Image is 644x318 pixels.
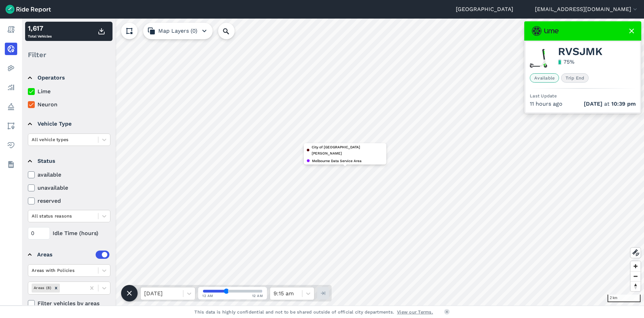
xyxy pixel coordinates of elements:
div: Total Vehicles [28,23,52,40]
a: View our Terms. [397,309,433,315]
summary: Operators [28,68,109,87]
span: 10:39 pm [611,100,636,107]
img: Lime [532,26,559,36]
span: City of [GEOGRAPHIC_DATA][PERSON_NAME] [312,144,384,156]
a: [GEOGRAPHIC_DATA] [456,5,513,13]
span: Melbourne Data Service Area [312,158,362,164]
img: Ride Report [6,5,51,14]
span: Available [530,73,559,83]
button: Reset bearing to north [631,281,641,291]
span: at [584,100,636,108]
button: [EMAIL_ADDRESS][DOMAIN_NAME] [535,5,638,13]
label: unavailable [28,184,110,192]
a: Report [5,23,17,36]
label: available [28,171,110,179]
button: Map Layers (0) [143,23,213,39]
span: 12 AM [202,293,213,298]
a: Health [5,139,17,151]
div: 2 km [608,295,641,302]
button: Zoom out [631,271,641,281]
div: Areas (8) [32,284,52,292]
label: Neuron [28,100,110,109]
img: Lime scooter [530,49,548,68]
a: Datasets [5,158,17,171]
div: 1,617 [28,23,52,33]
div: Idle Time (hours) [28,227,110,240]
div: Remove Areas (8) [52,284,60,292]
label: Lime [28,87,110,96]
div: 75 % [563,58,575,66]
a: Realtime [5,43,17,55]
summary: Vehicle Type [28,114,109,134]
a: Areas [5,120,17,132]
div: 11 hours ago [530,100,636,108]
input: Search Location or Vehicles [218,23,246,39]
span: RVSJMK [558,47,602,56]
summary: Areas [28,245,109,264]
span: Trip End [561,73,589,83]
span: 12 AM [252,293,263,298]
a: Policy [5,100,17,113]
span: [DATE] [584,100,602,107]
a: Heatmaps [5,62,17,74]
div: Areas [37,251,109,259]
canvas: Map [22,19,644,306]
label: reserved [28,197,110,205]
label: Filter vehicles by areas [28,299,110,308]
button: Zoom in [631,261,641,271]
span: Last Update [530,93,557,98]
a: Analyze [5,81,17,94]
summary: Status [28,151,109,171]
div: Filter [25,44,112,65]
